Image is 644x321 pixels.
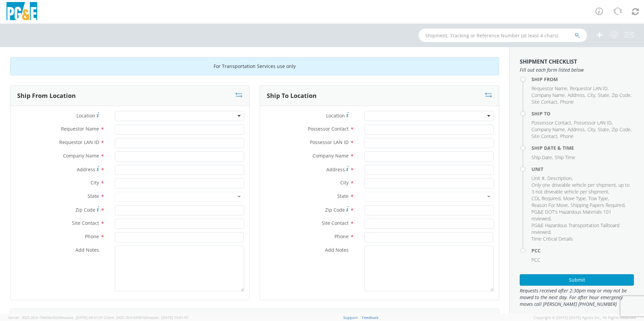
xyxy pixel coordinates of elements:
li: , [532,209,632,222]
h4: Ship Date & Time [532,145,634,150]
span: Client: 2025.18.0-fd567a5 [104,315,188,320]
li: , [587,92,596,99]
span: Description [547,175,572,181]
span: Possessor LAN ID [310,139,349,145]
li: , [568,126,586,133]
div: For Transportation Services use only [10,57,499,75]
h3: Ship To Location [267,93,317,99]
span: Add Notes [75,247,99,253]
li: , [532,126,566,133]
span: Company Name [63,152,99,159]
span: Site Contact [532,133,557,139]
span: State [88,193,99,199]
li: , [532,182,632,195]
span: Phone [560,133,574,139]
img: pge-logo-06675f144f4cfa6a6814.png [5,2,39,22]
span: Add Notes [325,247,349,253]
span: Site Contact [72,220,99,226]
li: , [532,99,558,105]
span: Tow Type [588,195,608,202]
li: , [532,202,569,209]
li: , [532,175,546,182]
span: Address [326,166,345,173]
li: , [598,92,610,99]
li: , [532,195,561,202]
span: Address [568,92,585,98]
h3: Ship From Location [17,93,76,99]
span: Fill out each form listed below [520,67,634,73]
span: Ship Time [555,154,575,160]
span: Unit # [532,175,545,181]
span: Location [326,112,345,119]
span: Only one driveable vehicle per shipment, up to 3 not driveable vehicle per shipment [532,182,630,195]
li: , [588,195,609,202]
span: Ship Date [532,154,552,160]
span: State [598,126,609,133]
span: Site Contact [322,220,349,226]
li: , [532,119,572,126]
span: Requestor Name [532,85,567,92]
span: City [91,179,99,186]
li: , [612,126,632,133]
li: , [587,126,596,133]
span: CDL Required [532,195,560,202]
span: Possessor Contact [532,119,571,126]
span: Requestor LAN ID [59,139,99,145]
span: Zip Code [612,92,631,98]
span: Requests received after 2:30pm may or may not be moved to the next day. For after hour emergency ... [520,287,634,308]
span: Address [568,126,585,133]
span: Location [76,112,95,119]
span: Possessor LAN ID [574,119,612,126]
span: Company Name [313,152,349,159]
li: , [574,119,613,126]
span: Possessor Contact [308,126,349,132]
a: Support [343,315,358,320]
li: , [570,85,609,92]
span: Requestor LAN ID [570,85,608,92]
span: PCC [532,257,540,263]
span: Zip Code [325,207,345,213]
span: Server: 2025.20.0-734e5bc92d9 [8,315,103,320]
span: City [340,179,349,186]
h4: Unit [532,167,634,172]
span: City [587,126,595,133]
span: Move Type [563,195,586,202]
span: State [337,193,349,199]
li: , [612,92,632,99]
li: , [571,202,625,209]
h4: Ship To [532,111,634,116]
span: Zip Code [612,126,631,133]
span: master, [DATE] 10:01:07 [147,315,188,320]
li: , [532,222,632,236]
li: , [532,133,558,140]
span: Company Name [532,126,565,133]
span: Phone [560,99,574,105]
span: Time Critical Details [532,236,573,242]
span: City [587,92,595,98]
span: State [598,92,609,98]
li: , [598,126,610,133]
li: , [532,154,553,161]
strong: Shipment Checklist [520,58,577,65]
span: Copyright © [DATE]-[DATE] Agistix Inc., All Rights Reserved [534,315,636,320]
h4: Ship From [532,77,634,82]
span: PG&E Hazardous Transportation Tailboard reviewed [532,222,619,235]
li: , [532,85,568,92]
button: Submit [520,274,634,286]
span: Company Name [532,92,565,98]
a: Feedback [362,315,379,320]
span: Zip Code [75,207,95,213]
span: Phone [334,233,349,240]
span: Shipping Papers Required [571,202,624,208]
span: Reason For Move [532,202,568,208]
span: Site Contact [532,99,557,105]
li: , [568,92,586,99]
input: Shipment, Tracking or Reference Number (at least 4 chars) [419,29,587,42]
span: PG&E DOT's Hazardous Materials 101 reviewed [532,209,611,222]
span: Address [77,166,95,173]
span: master, [DATE] 09:51:07 [62,315,103,320]
span: Requestor Name [61,126,99,132]
span: Phone [85,233,99,240]
li: , [547,175,573,182]
li: , [532,92,566,99]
